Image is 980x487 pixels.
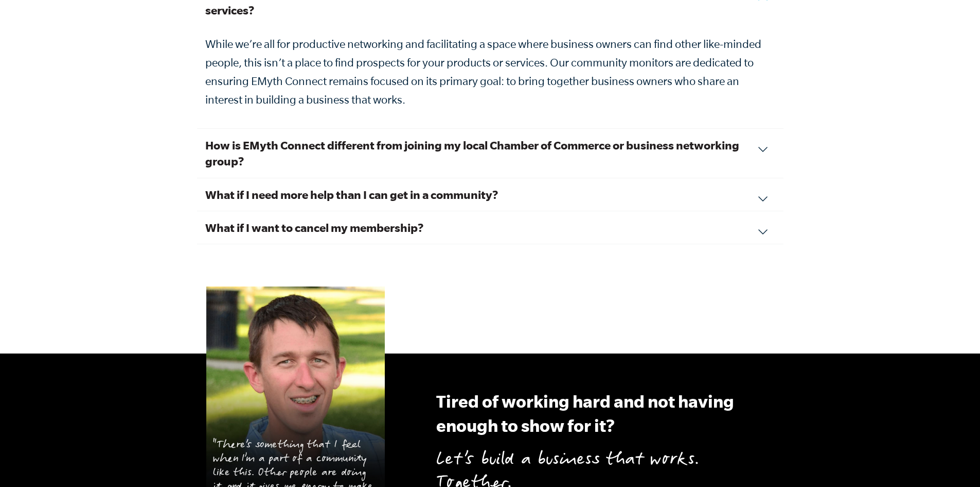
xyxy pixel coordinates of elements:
[929,438,980,487] iframe: Chat Widget
[205,220,775,236] h3: What if I want to cancel my membership?
[205,187,775,203] h3: What if I need more help than I can get in a community?
[436,390,774,438] h3: Tired of working hard and not having enough to show for it?
[205,35,775,109] p: While we’re all for productive networking and facilitating a space where business owners can find...
[205,137,775,169] h3: How is EMyth Connect different from joining my local Chamber of Commerce or business networking g...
